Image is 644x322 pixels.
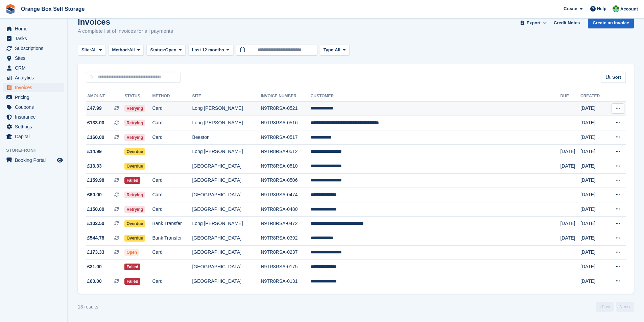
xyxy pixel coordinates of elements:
td: Long [PERSON_NAME] [192,116,261,130]
img: stora-icon-8386f47178a22dfd0bd8f6a31ec36ba5ce8667c1dd55bd0f319d3a0aa187defe.svg [5,4,16,14]
span: Coupons [15,102,55,112]
span: Last 12 months [192,47,224,53]
th: Created [580,91,606,102]
td: [DATE] [580,188,606,202]
td: [DATE] [560,145,580,159]
span: Failed [124,177,140,184]
span: All [91,47,97,53]
span: £133.00 [87,119,104,126]
span: Overdue [124,148,145,155]
td: Card [152,188,192,202]
button: Export [519,17,548,28]
p: A complete list of invoices for all payments [78,27,173,35]
td: Bank Transfer [152,217,192,231]
a: menu [3,34,64,43]
span: £159.98 [87,177,104,184]
span: £102.50 [87,220,104,227]
span: Retrying [124,105,145,112]
td: N9TR8RSA-0175 [261,260,310,274]
td: N9TR8RSA-0474 [261,188,310,202]
td: N9TR8RSA-0472 [261,217,310,231]
span: £160.00 [87,134,104,141]
span: Subscriptions [15,44,55,53]
span: £31.00 [87,263,102,270]
td: [GEOGRAPHIC_DATA] [192,260,261,274]
span: £13.33 [87,163,102,170]
span: Booking Portal [15,155,55,165]
a: menu [3,112,64,122]
a: menu [3,53,64,63]
span: £544.78 [87,234,104,242]
td: Card [152,116,192,130]
h1: Invoices [78,17,173,26]
td: [DATE] [580,173,606,188]
td: Bank Transfer [152,231,192,246]
th: Customer [311,91,560,102]
td: N9TR8RSA-0480 [261,202,310,217]
span: Retrying [124,134,145,141]
td: [DATE] [580,245,606,260]
td: Beeston [192,130,261,145]
span: Sort [612,74,621,81]
span: Insurance [15,112,55,122]
td: N9TR8RSA-0131 [261,274,310,288]
span: Overdue [124,220,145,227]
img: Binder Bhardwaj [613,5,619,12]
span: Capital [15,132,55,141]
td: Card [152,101,192,116]
a: menu [3,24,64,33]
span: Site: [81,47,91,53]
td: Card [152,274,192,288]
span: Tasks [15,34,55,43]
td: Long [PERSON_NAME] [192,101,261,116]
span: £47.99 [87,105,102,112]
td: [DATE] [580,101,606,116]
th: Amount [86,91,124,102]
span: All [335,47,340,53]
span: Retrying [124,206,145,213]
td: [GEOGRAPHIC_DATA] [192,231,261,246]
td: [DATE] [580,202,606,217]
td: [DATE] [580,130,606,145]
span: Open [165,47,176,53]
a: menu [3,73,64,82]
th: Status [124,91,152,102]
button: Method: All [109,45,144,56]
td: [DATE] [560,217,580,231]
td: [DATE] [560,159,580,174]
span: £150.00 [87,206,104,213]
td: N9TR8RSA-0392 [261,231,310,246]
button: Status: Open [146,45,185,56]
nav: Page [595,302,635,312]
span: Failed [124,264,140,270]
th: Site [192,91,261,102]
td: [DATE] [580,159,606,174]
span: Home [15,24,55,33]
td: N9TR8RSA-0506 [261,173,310,188]
span: Pricing [15,93,55,102]
span: Failed [124,278,140,285]
button: Last 12 months [188,45,233,56]
td: Card [152,130,192,145]
span: Invoices [15,83,55,92]
span: Open [124,249,139,256]
td: N9TR8RSA-0516 [261,116,310,130]
span: Overdue [124,163,145,170]
span: Export [527,20,541,26]
a: Next [616,302,634,312]
span: Status: [150,47,165,53]
a: menu [3,102,64,112]
td: Long [PERSON_NAME] [192,217,261,231]
td: Card [152,245,192,260]
td: [GEOGRAPHIC_DATA] [192,274,261,288]
span: Storefront [6,147,67,154]
a: menu [3,93,64,102]
th: Method [152,91,192,102]
td: [GEOGRAPHIC_DATA] [192,245,261,260]
span: All [129,47,135,53]
span: £60.00 [87,191,102,198]
span: Method: [112,47,129,53]
span: Overdue [124,235,145,242]
a: menu [3,63,64,73]
td: Card [152,173,192,188]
